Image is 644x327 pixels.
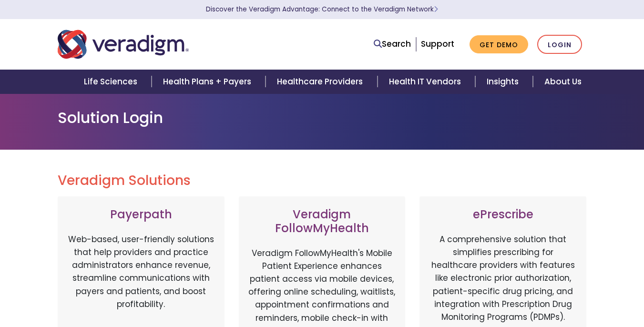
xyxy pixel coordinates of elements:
[58,29,189,60] img: Veradigm logo
[434,5,438,14] span: Learn More
[421,38,454,50] a: Support
[378,70,475,94] a: Health IT Vendors
[537,35,582,54] a: Login
[58,173,587,189] h2: Veradigm Solutions
[72,70,152,94] a: Life Sciences
[475,70,533,94] a: Insights
[248,208,396,235] h3: Veradigm FollowMyHealth
[470,35,528,54] a: Get Demo
[374,38,411,51] a: Search
[533,70,593,94] a: About Us
[429,208,577,222] h3: ePrescribe
[266,70,377,94] a: Healthcare Providers
[152,70,266,94] a: Health Plans + Payers
[206,5,438,14] a: Discover the Veradigm Advantage: Connect to the Veradigm NetworkLearn More
[67,208,215,222] h3: Payerpath
[58,109,587,127] h1: Solution Login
